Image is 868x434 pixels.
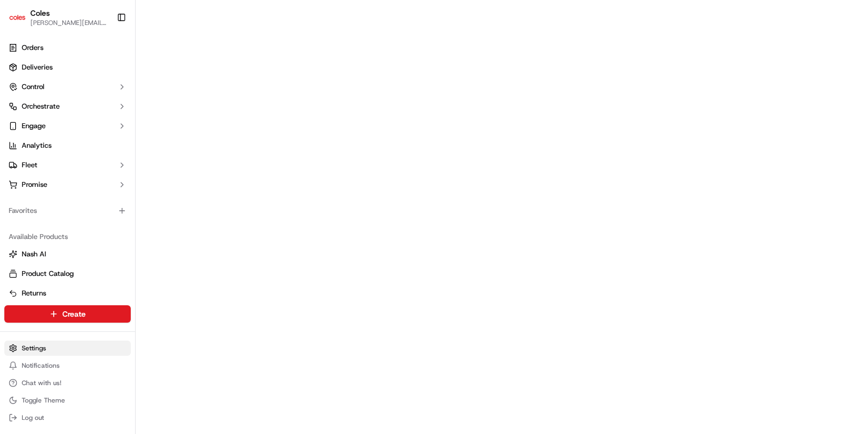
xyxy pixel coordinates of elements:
[62,309,86,319] span: Create
[30,18,108,27] button: [PERSON_NAME][EMAIL_ADDRESS][DOMAIN_NAME]
[4,176,131,193] button: Promise
[37,115,137,123] div: We're available if you need us!
[4,393,131,408] button: Toggle Theme
[22,288,46,298] span: Returns
[92,159,100,167] div: 💻
[11,11,33,33] img: Nash
[30,8,50,18] button: Coles
[7,153,87,173] a: 📗Knowledge Base
[4,265,131,282] button: Product Catalog
[184,107,197,120] button: Start new chat
[4,39,131,56] a: Orders
[4,246,131,263] button: Nash AI
[4,137,131,154] a: Analytics
[22,269,74,279] span: Product Catalog
[4,202,131,219] div: Favorites
[9,9,26,26] img: Coles
[4,358,131,373] button: Notifications
[4,156,131,174] button: Fleet
[22,62,53,72] span: Deliveries
[22,82,44,92] span: Control
[4,117,131,135] button: Engage
[11,159,20,167] div: 📗
[22,180,47,190] span: Promise
[22,102,60,111] span: Orchestrate
[4,228,131,246] div: Available Products
[11,43,197,61] p: Welcome 👋
[37,104,178,115] div: Start new chat
[22,160,37,170] span: Fleet
[9,249,126,259] a: Nash AI
[22,141,52,150] span: Analytics
[22,249,46,259] span: Nash AI
[4,285,131,302] button: Returns
[11,104,30,123] img: 1736555255976-a54dd68f-1ca7-489b-9aae-adbdc363a1c4
[22,379,61,387] span: Chat with us!
[22,344,46,353] span: Settings
[4,98,131,115] button: Orchestrate
[4,59,131,76] a: Deliveries
[103,158,174,168] span: API Documentation
[22,413,44,422] span: Log out
[22,43,43,53] span: Orders
[4,4,112,30] button: ColesColes[PERSON_NAME][EMAIL_ADDRESS][DOMAIN_NAME]
[4,375,131,391] button: Chat with us!
[9,288,126,298] a: Returns
[22,158,83,168] span: Knowledge Base
[4,78,131,96] button: Control
[4,305,131,323] button: Create
[108,184,131,192] span: Pylon
[22,361,60,370] span: Notifications
[22,396,65,405] span: Toggle Theme
[76,184,131,192] a: Powered byPylon
[28,70,195,81] input: Got a question? Start typing here...
[22,121,46,131] span: Engage
[4,341,131,356] button: Settings
[87,153,178,173] a: 💻API Documentation
[4,410,131,425] button: Log out
[9,269,126,279] a: Product Catalog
